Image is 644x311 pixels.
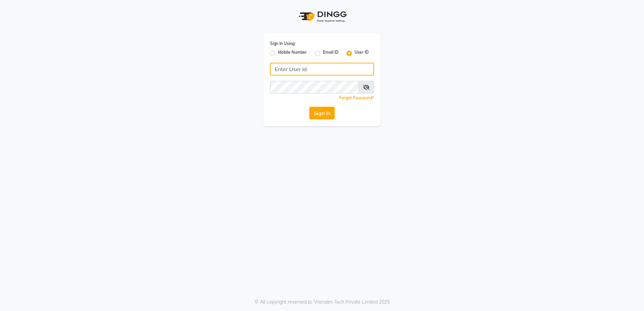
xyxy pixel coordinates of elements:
button: Sign In [309,107,335,119]
a: Forgot Password? [339,95,374,100]
input: Username [270,63,374,75]
input: Username [270,81,359,94]
label: Mobile Number [278,49,307,57]
label: Sign In Using: [270,41,296,47]
img: logo1.svg [295,7,349,27]
label: Email ID [323,49,338,57]
label: User ID [355,49,369,57]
